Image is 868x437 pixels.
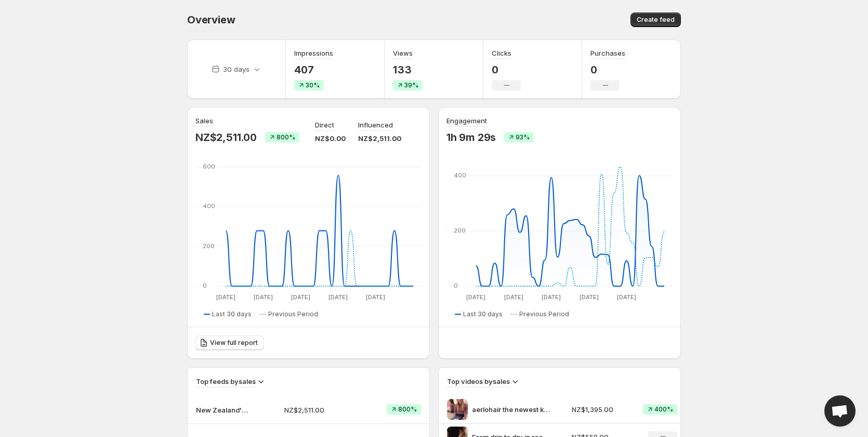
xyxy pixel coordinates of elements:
text: [DATE] [580,293,599,301]
text: [DATE] [504,293,523,301]
span: 800% [398,405,417,414]
h3: Clicks [492,48,511,58]
p: NZ$2,511.00 [195,131,257,144]
span: 39% [404,81,418,89]
p: NZ$0.00 [315,133,346,144]
span: Create feed [637,16,675,24]
text: 400 [203,202,215,210]
img: aerlohair the newest kid on the block Very very impressed adgift [447,399,468,420]
h3: Sales [195,115,213,126]
text: [DATE] [466,293,485,301]
p: 0 [492,63,521,76]
a: Open chat [824,395,856,427]
span: 30% [306,81,320,89]
text: 0 [203,282,207,289]
p: 133 [393,63,423,76]
h3: Impressions [294,48,333,58]
span: Previous Period [519,310,569,318]
h3: Top feeds by sales [196,376,256,387]
span: 800% [277,133,295,142]
text: 400 [454,172,466,179]
h3: Purchases [590,48,625,58]
text: [DATE] [617,293,636,301]
span: Overview [187,14,235,26]
p: 1h 9m 29s [446,131,496,144]
p: Direct [315,120,334,130]
p: New Zealand's Best New Hairdryer [196,405,248,415]
p: 407 [294,63,333,76]
span: Last 30 days [463,310,503,318]
text: [DATE] [366,293,385,301]
span: Previous Period [268,310,318,318]
h3: Engagement [446,115,487,126]
text: [DATE] [216,293,235,301]
span: Last 30 days [212,310,252,318]
span: 93% [516,133,530,142]
p: NZ$2,511.00 [358,133,401,144]
text: 0 [454,282,458,289]
a: View full report [195,336,264,350]
p: NZ$2,511.00 [284,405,356,415]
h3: Top videos by sales [447,376,510,387]
button: Create feed [630,12,681,27]
text: [DATE] [328,293,348,301]
text: [DATE] [254,293,273,301]
h3: Views [393,48,413,58]
p: NZ$1,395.00 [572,404,632,415]
p: 0 [590,63,625,76]
p: Influenced [358,120,393,130]
span: 400% [654,405,673,414]
text: [DATE] [542,293,561,301]
p: aerlohair the newest kid on the block Very very impressed adgift [472,404,550,415]
text: 600 [203,163,215,170]
text: 200 [203,242,215,250]
p: 30 days [223,64,249,74]
text: 200 [454,227,466,234]
span: View full report [210,339,258,347]
text: [DATE] [291,293,310,301]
